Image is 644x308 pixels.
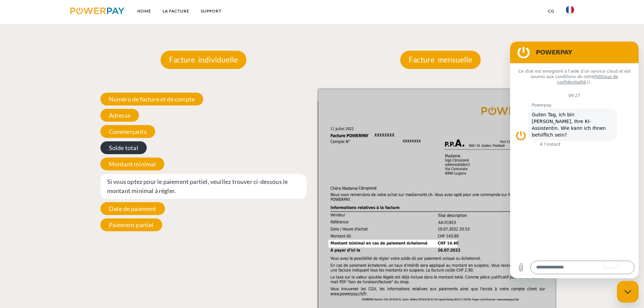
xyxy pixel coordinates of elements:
[100,125,155,138] span: Commerçants
[566,6,574,14] img: fr
[617,281,639,303] iframe: Bouton de lancement de la fenêtre de messagerie, conversation en cours
[157,5,195,17] a: LA FACTURE
[100,93,203,105] span: Numéro de facture et de compte
[70,7,125,14] img: logo-powerpay.svg
[400,51,481,69] p: Facture mensuelle
[100,202,165,215] span: Date de paiement
[510,42,639,278] iframe: To enrich screen reader interactions, please activate Accessibility in Grammarly extension settings
[195,5,227,17] a: Support
[161,51,246,69] p: Facture individuelle
[132,5,157,17] a: Home
[542,5,560,17] a: CG
[100,158,165,170] span: Montant minimal
[100,141,147,154] span: Solde total
[100,174,307,199] span: Si vous optez pour le paiement partiel, veuillez trouver ci-dessous le montant minimal à régler.
[100,218,162,231] span: Paiement partiel
[100,109,139,122] span: Adresse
